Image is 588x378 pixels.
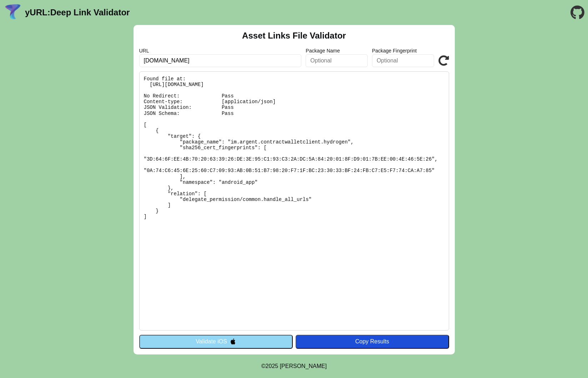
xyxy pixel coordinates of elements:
[266,363,278,369] span: 2025
[25,7,130,17] a: yURL:Deep Link Validator
[261,354,327,378] footer: ©
[242,31,346,41] h2: Asset Links File Validator
[139,335,293,348] button: Validate iOS
[139,48,302,54] label: URL
[139,71,449,331] pre: Found file at: [URL][DOMAIN_NAME] No Redirect: Pass Content-type: [application/json] JSON Validat...
[299,338,446,345] div: Copy Results
[372,48,434,54] label: Package Fingerprint
[139,54,302,67] input: Required
[306,48,368,54] label: Package Name
[306,54,368,67] input: Optional
[372,54,434,67] input: Optional
[230,338,236,344] img: appleIcon.svg
[4,3,22,22] img: yURL Logo
[280,363,327,369] a: Michael Ibragimchayev's Personal Site
[296,335,449,348] button: Copy Results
